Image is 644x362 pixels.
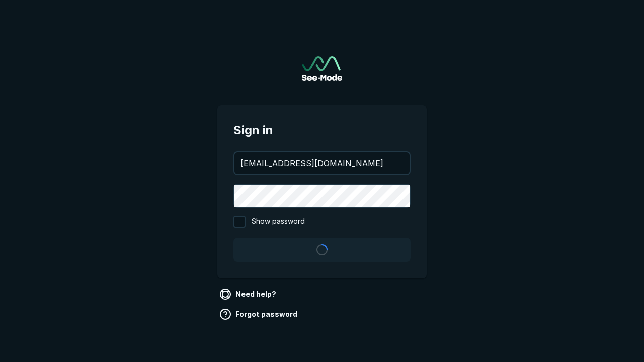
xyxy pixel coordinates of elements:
img: See-Mode Logo [302,56,342,81]
a: Need help? [217,286,280,302]
span: Show password [252,216,305,228]
span: Sign in [233,121,411,139]
a: Go to sign in [302,56,342,81]
input: your@email.com [234,152,410,174]
a: Forgot password [217,306,301,322]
